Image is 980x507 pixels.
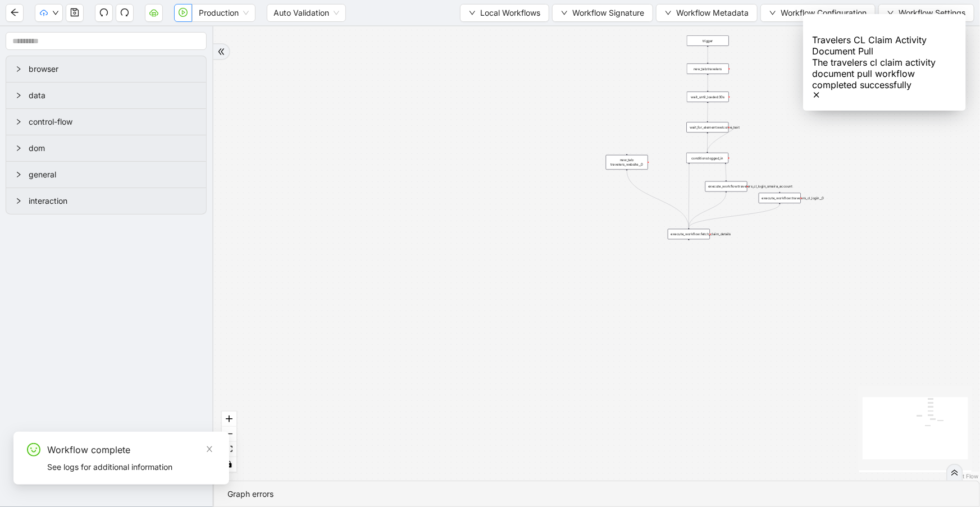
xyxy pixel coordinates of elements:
[29,168,197,181] span: general
[606,155,648,170] div: new_tab: travelers_website__0
[29,195,197,207] span: interaction
[572,7,644,19] span: Workflow Signature
[6,135,206,161] div: dom
[726,164,726,180] g: Edge from conditions:logged_in to execute_workflow:travelers_cl_login_smaira_account
[769,10,776,16] span: down
[812,57,957,90] div: The travelers cl claim activity document pull workflow completed successfully
[15,198,22,204] span: right
[99,8,108,17] span: undo
[222,427,236,442] button: zoom out
[199,4,249,21] span: Production
[179,8,188,17] span: play-circle
[689,164,690,227] g: Edge from conditions:logged_in to execute_workflow:fetch_claim_details
[6,4,24,22] button: arrow-left
[15,145,22,152] span: right
[781,7,867,19] span: Workflow Configuration
[222,457,236,472] button: toggle interactivity
[687,92,729,102] div: wait_until_loaded:30s
[35,4,63,22] button: cloud-uploaddown
[627,170,689,227] g: Edge from new_tab: travelers_website__0 to execute_workflow:fetch_claim_details
[217,48,225,56] span: double-right
[668,229,710,240] div: execute_workflow:fetch_claim_detailsplus-circle
[759,193,801,204] div: execute_workflow:travelers_cl_login__0
[15,171,22,178] span: right
[689,193,727,228] g: Edge from execute_workflow:travelers_cl_login_smaira_account to execute_workflow:fetch_claim_details
[29,116,197,128] span: control-flow
[676,7,749,19] span: Workflow Metadata
[6,188,206,214] div: interaction
[15,66,22,72] span: right
[27,443,40,456] span: smile
[206,445,213,453] span: close
[656,4,758,22] button: downWorkflow Metadata
[705,181,747,192] div: execute_workflow:travelers_cl_login_smaira_account
[686,153,728,163] div: conditions:logged_in
[116,4,134,22] button: redo
[6,162,206,188] div: general
[6,56,206,82] div: browser
[15,92,22,99] span: right
[15,118,22,125] span: right
[460,4,549,22] button: downLocal Workflows
[949,473,978,479] a: React Flow attribution
[66,4,84,22] button: save
[687,122,729,133] div: wait_for_element:welcome_text
[687,63,729,74] div: new_tab:travelers
[52,10,59,16] span: down
[145,4,163,22] button: cloud-server
[760,4,876,22] button: downWorkflow Configuration
[480,7,540,19] span: Local Workflows
[6,109,206,135] div: control-flow
[29,63,197,75] span: browser
[40,9,48,17] span: cloud-upload
[29,142,197,154] span: dom
[561,10,568,16] span: down
[685,244,692,251] span: plus-circle
[149,8,158,17] span: cloud-server
[95,4,113,22] button: undo
[222,442,236,457] button: fit view
[687,35,729,45] div: trigger
[29,89,197,102] span: data
[10,8,19,17] span: arrow-left
[227,488,966,500] div: Graph errors
[552,4,653,22] button: downWorkflow Signature
[708,127,734,152] g: Edge from wait_for_element:welcome_text to conditions:logged_in
[469,10,476,16] span: down
[47,443,216,456] div: Workflow complete
[668,229,710,240] div: execute_workflow:fetch_claim_details
[47,461,216,473] div: See logs for additional information
[120,8,129,17] span: redo
[689,204,780,228] g: Edge from execute_workflow:travelers_cl_login__0 to execute_workflow:fetch_claim_details
[274,4,339,21] span: Auto Validation
[665,10,672,16] span: down
[174,4,192,22] button: play-circle
[812,34,957,57] div: Travelers CL Claim Activity Document Pull
[222,412,236,427] button: zoom in
[951,469,959,477] span: double-right
[6,83,206,108] div: data
[70,8,79,17] span: save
